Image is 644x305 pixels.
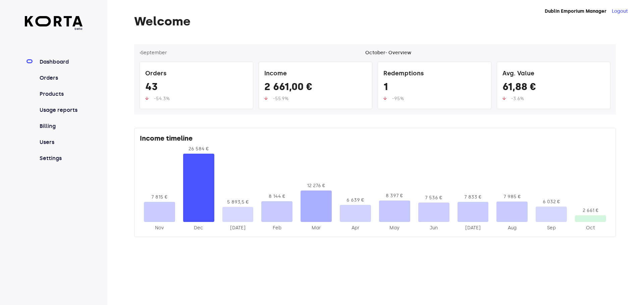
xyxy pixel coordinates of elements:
div: 2025-Jan [222,225,254,231]
div: 2025-Feb [261,225,292,231]
a: Settings [38,154,83,162]
a: beta [25,16,83,31]
div: October - Overview [365,50,411,56]
div: 1 [383,81,486,95]
div: Redemptions [383,67,486,81]
a: Products [38,90,83,98]
div: 2024-Nov [144,225,175,231]
div: 2025-Aug [496,225,528,231]
span: beta [25,26,83,31]
button: ‹September [140,50,167,56]
img: up [264,96,268,100]
div: 6 639 € [340,197,371,204]
div: Income [264,67,367,81]
span: -95% [392,96,404,101]
div: 2025-Mar [301,225,332,231]
div: Avg. Value [502,67,605,81]
div: 7 536 € [418,195,449,201]
span: -3.6% [511,96,524,101]
strong: Dublin Emporium Manager [545,8,606,14]
div: 2 661,00 € [264,81,367,95]
span: -54.3% [154,96,170,101]
a: Dashboard [38,58,83,66]
div: 61,88 € [502,81,605,95]
div: 2025-May [379,225,410,231]
div: 5 893,5 € [222,199,254,206]
div: 43 [145,81,248,95]
div: Income timeline [140,134,610,146]
div: 8 144 € [261,193,292,200]
div: 2025-Jun [418,225,449,231]
img: up [502,96,506,100]
h1: Welcome [134,15,616,28]
div: 2 661 € [575,207,606,214]
img: Korta [25,16,83,26]
span: -55.9% [273,96,288,101]
img: up [145,96,149,100]
a: Orders [38,74,83,82]
div: 6 032 € [536,199,567,205]
div: 2025-Oct [575,225,606,231]
div: 7 815 € [144,194,175,201]
img: up [383,96,387,100]
a: Users [38,138,83,146]
div: 12 276 € [301,182,332,189]
div: 7 985 € [496,194,528,200]
div: 8 397 € [379,193,410,199]
div: 2025-Jul [458,225,489,231]
button: Logout [612,8,628,15]
div: 7 833 € [458,194,489,201]
a: Usage reports [38,106,83,114]
div: 26 584 € [183,146,214,152]
a: Billing [38,122,83,130]
div: 2025-Apr [340,225,371,231]
div: 2024-Dec [183,225,214,231]
div: 2025-Sep [536,225,567,231]
div: Orders [145,67,248,81]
